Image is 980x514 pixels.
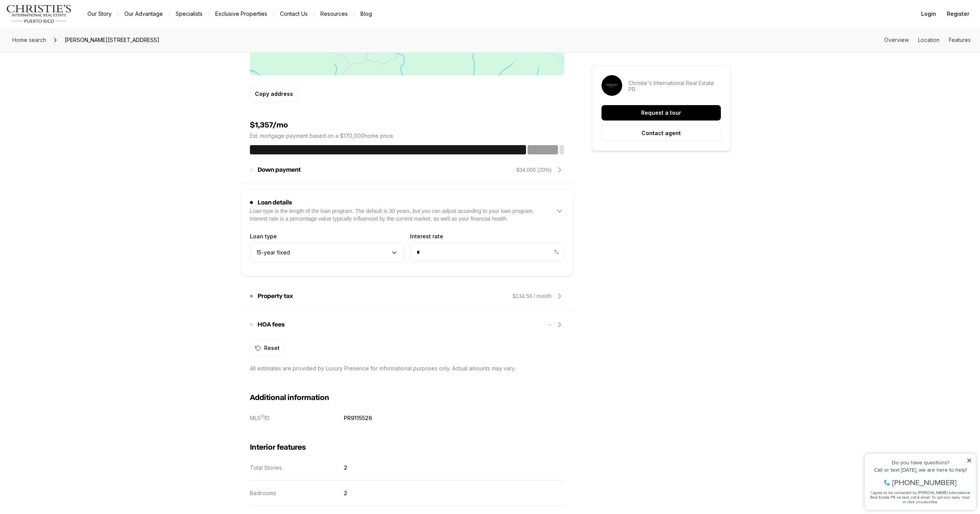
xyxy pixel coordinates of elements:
[947,11,969,17] span: Register
[250,287,564,305] div: Property tax$134.58 / month
[118,8,169,19] a: Our Advantage
[250,227,564,271] div: Loan detailsLoan type is the length of the loan program. The default is 30 years, but you can adj...
[884,37,909,43] a: Skip to: Overview
[250,365,516,372] p: All estimates are provided by Luxury Presence for informational purposes only. Actual amounts may...
[250,464,282,471] p: Total Stories
[81,8,118,19] a: Our Story
[554,249,559,255] span: %
[12,37,46,43] span: Home search
[255,91,293,97] p: Copy address
[255,345,280,351] div: Reset
[344,490,347,496] p: 2
[250,133,564,139] p: Est. mortgage payment based on a $170,000 home price.
[344,464,347,471] p: 2
[354,8,378,19] a: Blog
[261,414,265,419] span: Ⓡ
[921,11,936,17] span: Login
[410,233,564,262] label: Interest rate
[10,47,110,62] span: I agree to be contacted by [PERSON_NAME] International Real Estate PR via text, call & email. To ...
[250,415,270,421] p: MLS ID
[601,105,721,121] button: Request a tour
[274,8,314,19] button: Contact Us
[6,5,72,23] img: logo
[250,315,564,334] div: HOA fees--
[513,292,551,300] div: $134.58 / month
[250,195,564,227] div: Loan detailsLoan type is the length of the loan program. The default is 30 years, but you can adj...
[918,37,940,43] a: Skip to: Location
[942,6,974,22] button: Register
[642,130,681,136] p: Contact agent
[258,167,301,173] p: Down payment
[601,125,721,141] button: Contact agent
[250,233,404,262] label: Loan type
[9,34,49,46] a: Home search
[548,321,551,328] div: --
[250,86,298,102] button: Copy address
[641,110,681,116] p: Request a tour
[250,393,564,402] h3: Additional information
[314,8,354,19] a: Resources
[258,293,293,299] p: Property tax
[250,340,285,356] button: Reset
[250,207,549,223] div: Loan type is the length of the loan program. The default is 30 years, but you can adjust accordin...
[916,6,941,22] button: Login
[62,34,162,46] span: [PERSON_NAME][STREET_ADDRESS]
[169,8,209,19] a: Specialists
[250,161,564,179] div: Down payment$34,000 (20%)
[258,199,292,206] p: Loan details
[410,243,552,261] input: Interest rate%
[8,25,111,30] div: Call or text [DATE], we are here to help!
[516,166,552,174] div: $34,000 (20%)
[258,321,285,328] p: HOA fees
[250,243,404,262] button: Loan type
[8,17,111,23] div: Do you have questions?
[949,37,971,43] a: Skip to: Features
[250,121,564,130] h4: $1,357/mo
[209,8,273,19] a: Exclusive Properties
[32,36,96,44] span: [PHONE_NUMBER]
[628,80,721,92] p: Christie's International Real Estate PR
[884,37,971,43] nav: Page section menu
[250,443,564,452] h3: Interior features
[250,490,276,496] p: Bedrooms
[344,415,372,421] p: PR9115526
